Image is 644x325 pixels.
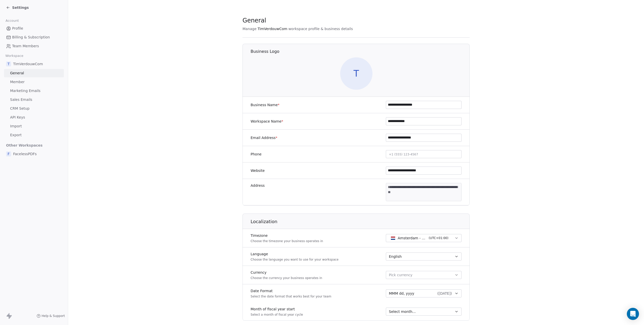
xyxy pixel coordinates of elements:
p: Select a month of fiscal year cycle [251,313,303,317]
span: CRM Setup [10,106,30,111]
a: CRM Setup [4,104,64,113]
span: Export [10,132,22,138]
label: Website [251,168,265,173]
a: Team Members [4,42,64,50]
label: Language [251,251,338,257]
a: Export [4,131,64,139]
span: Select month... [389,309,416,314]
label: Workspace Name [251,119,283,124]
span: Import [10,124,22,129]
span: +1 (555) 123-4567 [389,153,418,156]
a: Sales Emails [4,96,64,104]
span: ( UTC+01:00 ) [429,236,448,240]
span: Billing & Subscription [12,35,50,40]
span: Profile [12,26,23,31]
a: Settings [6,5,29,10]
button: +1 (555) 123-4567 [386,150,462,158]
a: Import [4,122,64,130]
label: Timezone [251,233,323,238]
span: MMM dd, yyyy [389,291,414,296]
h1: Business Logo [251,49,470,54]
p: Choose the currency your business operates in [251,276,322,280]
label: Business Name [251,102,280,107]
a: Billing & Subscription [4,33,64,41]
span: Sales Emails [10,97,32,102]
label: Month of fiscal year start [251,307,303,312]
button: Amsterdam - CET(UTC+01:00) [386,234,462,242]
span: English [389,254,402,259]
span: Help & Support [42,314,65,318]
span: Pick currency [389,272,412,278]
span: workspace profile & business details [288,26,353,31]
span: Account [3,17,21,25]
span: T [6,61,11,66]
span: Member [10,79,25,85]
span: API Keys [10,115,25,120]
span: Team Members [12,43,39,49]
button: Pick currency [386,271,462,279]
a: General [4,69,64,77]
span: ( [DATE] ) [437,291,452,296]
a: Marketing Emails [4,87,64,95]
a: API Keys [4,113,64,122]
label: Email Address [251,135,277,140]
h1: Localization [251,219,470,225]
span: Workspace [3,52,25,60]
div: Open Intercom Messenger [627,308,639,320]
a: Profile [4,24,64,33]
span: Other Workspaces [4,141,45,149]
span: Marketing Emails [10,88,40,94]
span: F [6,151,11,156]
span: TimVerdouwCom [258,26,287,31]
span: Amsterdam - CET [398,236,427,241]
p: Choose the timezone your business operates in [251,239,323,243]
span: FacelessPDFs [13,151,37,156]
span: General [243,17,266,24]
span: T [340,57,372,90]
label: Currency [251,270,322,275]
span: Settings [12,5,29,10]
label: Date Format [251,288,331,293]
a: Member [4,78,64,86]
span: General [10,71,24,76]
a: Help & Support [37,314,65,318]
span: TimVerdouwCom [13,61,43,66]
p: Choose the language you want to use for your workspace [251,258,338,262]
label: Phone [251,152,261,157]
span: Manage [243,26,257,31]
label: Address [251,183,265,188]
p: Select the date format that works best for your team [251,294,331,298]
